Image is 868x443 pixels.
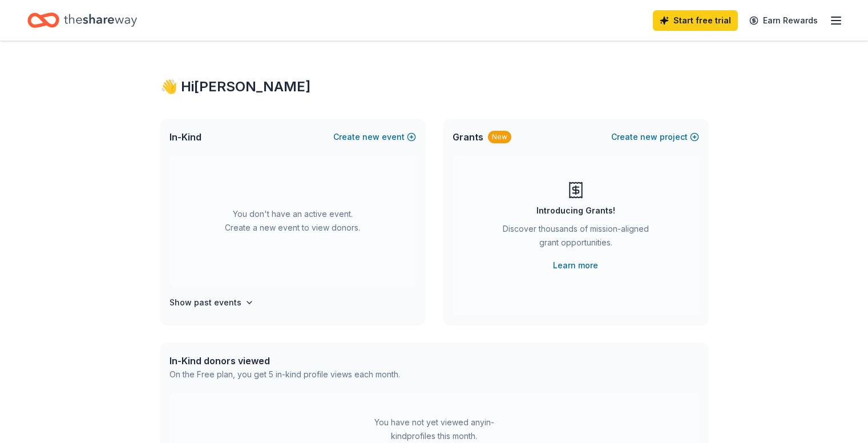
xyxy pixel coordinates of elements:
[169,296,254,309] button: Show past events
[488,131,511,143] div: New
[169,155,416,287] div: You don't have an active event. Create a new event to view donors.
[169,354,400,368] div: In-Kind donors viewed
[742,10,825,31] a: Earn Rewards
[553,259,598,272] a: Learn more
[169,368,400,381] div: On the Free plan, you get 5 in-kind profile views each month.
[169,296,241,309] h4: Show past events
[160,78,708,96] div: 👋 Hi [PERSON_NAME]
[27,7,137,34] a: Home
[640,130,657,144] span: new
[363,416,506,443] div: You have not yet viewed any in-kind profiles this month.
[453,130,483,144] span: Grants
[611,130,699,144] button: Createnewproject
[536,204,615,218] div: Introducing Grants!
[169,130,201,144] span: In-Kind
[653,10,738,31] a: Start free trial
[362,130,380,144] span: new
[498,222,653,254] div: Discover thousands of mission-aligned grant opportunities.
[333,130,416,144] button: Createnewevent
